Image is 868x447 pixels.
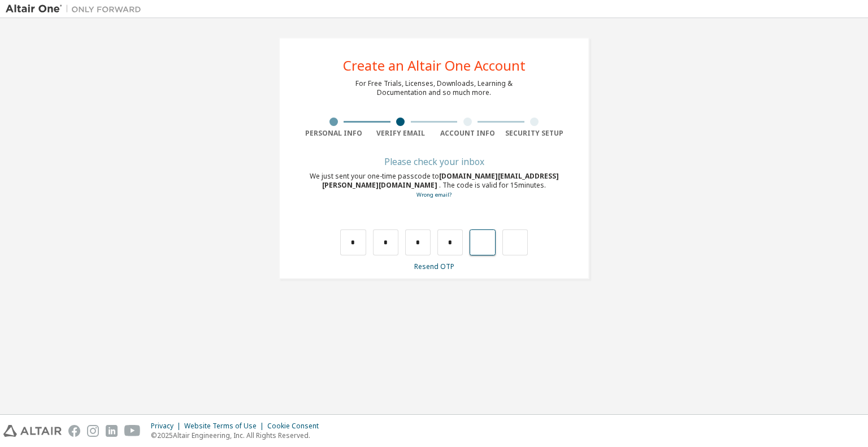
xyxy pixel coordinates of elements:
div: Website Terms of Use [184,422,267,431]
div: Verify Email [367,129,435,138]
span: [DOMAIN_NAME][EMAIL_ADDRESS][PERSON_NAME][DOMAIN_NAME] [322,171,559,190]
img: instagram.svg [87,425,99,437]
a: Resend OTP [414,262,454,271]
div: We just sent your one-time passcode to . The code is valid for 15 minutes. [300,172,568,199]
div: Create an Altair One Account [343,59,526,72]
div: For Free Trials, Licenses, Downloads, Learning & Documentation and so much more. [355,79,513,97]
img: linkedin.svg [106,425,118,437]
div: Security Setup [501,129,568,138]
div: Privacy [151,422,184,431]
img: facebook.svg [68,425,80,437]
img: youtube.svg [124,425,141,437]
div: Personal Info [300,129,367,138]
img: altair_logo.svg [3,425,62,437]
img: Altair One [6,3,147,15]
div: Account Info [434,129,501,138]
p: © 2025 Altair Engineering, Inc. All Rights Reserved. [151,431,325,440]
a: Go back to the registration form [416,191,452,198]
div: Please check your inbox [300,158,568,165]
div: Cookie Consent [267,422,325,431]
